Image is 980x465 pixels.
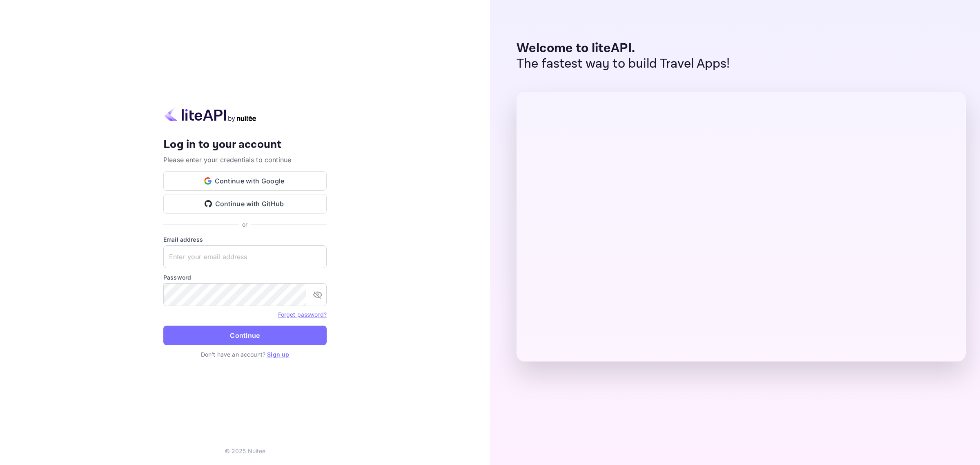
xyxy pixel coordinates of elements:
p: © 2025 Nuitee [225,447,266,455]
p: or [242,220,247,229]
p: Please enter your credentials to continue [163,155,327,165]
img: liteAPI Dashboard Preview [517,92,966,361]
img: liteapi [163,106,257,122]
a: Sign up [267,351,289,358]
a: Forget password? [278,310,327,318]
h4: Log in to your account [163,138,327,152]
button: toggle password visibility [310,286,326,303]
label: Password [163,273,327,282]
label: Email address [163,235,327,244]
button: Continue with GitHub [163,194,327,214]
a: Forget password? [278,311,327,318]
p: Don't have an account? [163,350,327,359]
button: Continue with Google [163,171,327,191]
p: The fastest way to build Travel Apps! [517,56,730,72]
input: Enter your email address [163,245,327,268]
p: Welcome to liteAPI. [517,41,730,56]
button: Continue [163,326,327,345]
